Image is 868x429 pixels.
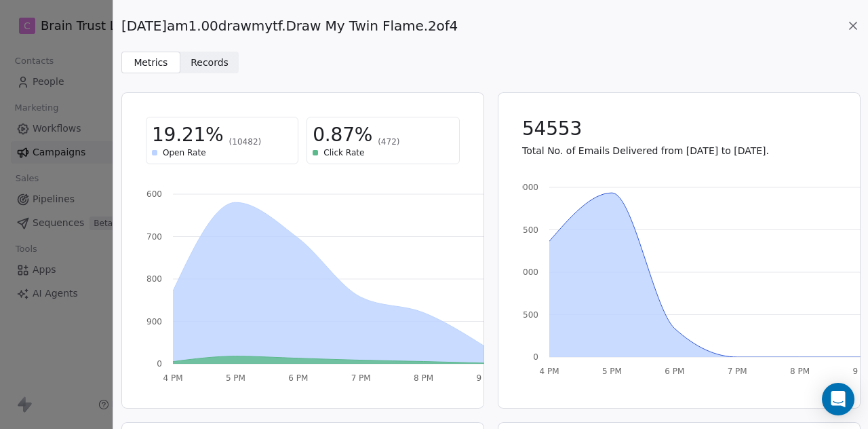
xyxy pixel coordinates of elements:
[288,373,308,383] tspan: 6 PM
[229,136,262,147] span: (10482)
[323,147,364,158] span: Click Rate
[476,373,496,383] tspan: 9 PM
[665,367,684,376] tspan: 6 PM
[163,373,182,383] tspan: 4 PM
[157,359,162,369] tspan: 0
[522,144,836,157] p: Total No. of Emails Delivered from [DATE] to [DATE].
[152,123,224,147] span: 19.21%
[121,16,458,35] span: [DATE]am1.00drawmytf.Draw My Twin Flame.2of4
[226,373,245,383] tspan: 5 PM
[141,189,162,199] tspan: 3600
[146,317,162,327] tspan: 900
[414,373,433,383] tspan: 8 PM
[512,267,538,277] tspan: 15000
[191,56,229,70] span: Records
[512,225,538,235] tspan: 22500
[822,383,854,415] div: Open Intercom Messenger
[517,310,538,320] tspan: 7500
[522,117,582,141] span: 54553
[727,367,747,376] tspan: 7 PM
[378,136,399,147] span: (472)
[313,123,372,147] span: 0.87%
[512,183,538,192] tspan: 30000
[351,373,371,383] tspan: 7 PM
[539,367,559,376] tspan: 4 PM
[141,274,162,284] tspan: 1800
[790,367,810,376] tspan: 8 PM
[163,147,206,158] span: Open Rate
[601,367,621,376] tspan: 5 PM
[141,232,162,242] tspan: 2700
[533,352,538,362] tspan: 0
